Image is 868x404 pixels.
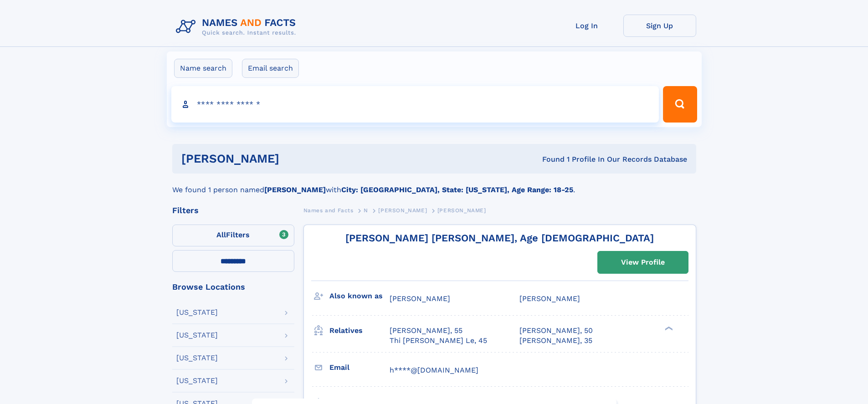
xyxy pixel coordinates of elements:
[174,59,232,78] label: Name search
[329,360,390,375] h3: Email
[176,309,218,316] div: [US_STATE]
[176,332,218,339] div: [US_STATE]
[598,251,688,273] a: View Profile
[264,185,326,194] b: [PERSON_NAME]
[437,207,486,214] span: [PERSON_NAME]
[172,283,294,291] div: Browse Locations
[519,294,580,303] span: [PERSON_NAME]
[172,174,696,195] div: We found 1 person named with .
[621,252,665,273] div: View Profile
[378,205,427,216] a: [PERSON_NAME]
[411,154,687,164] div: Found 1 Profile In Our Records Database
[303,205,354,216] a: Names and Facts
[242,59,299,78] label: Email search
[345,232,654,244] a: [PERSON_NAME] [PERSON_NAME], Age [DEMOGRAPHIC_DATA]
[341,185,573,194] b: City: [GEOGRAPHIC_DATA], State: [US_STATE], Age Range: 18-25
[390,336,487,346] a: Thi [PERSON_NAME] Le, 45
[378,207,427,214] span: [PERSON_NAME]
[364,205,368,216] a: N
[364,207,368,214] span: N
[329,323,390,338] h3: Relatives
[550,15,623,37] a: Log In
[519,326,593,336] a: [PERSON_NAME], 50
[663,86,697,123] button: Search Button
[216,230,226,239] span: All
[329,288,390,304] h3: Also known as
[519,336,592,346] a: [PERSON_NAME], 35
[390,326,462,336] a: [PERSON_NAME], 55
[390,294,450,303] span: [PERSON_NAME]
[623,15,696,37] a: Sign Up
[176,354,218,362] div: [US_STATE]
[172,15,303,39] img: Logo Names and Facts
[176,377,218,384] div: [US_STATE]
[181,153,411,164] h1: [PERSON_NAME]
[172,206,294,215] div: Filters
[172,225,294,246] label: Filters
[171,86,659,123] input: search input
[663,325,673,331] div: ❯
